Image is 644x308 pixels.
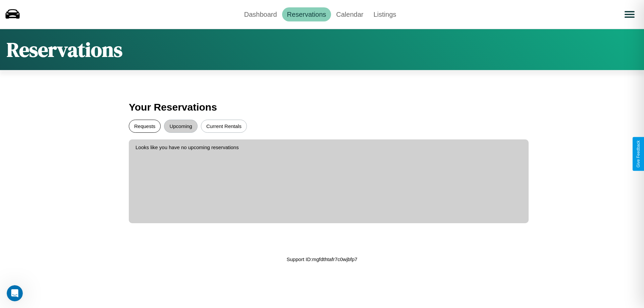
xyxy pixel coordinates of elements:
button: Current Rentals [201,120,247,133]
button: Upcoming [164,120,198,133]
button: Open menu [620,5,639,24]
a: Dashboard [239,7,282,21]
h3: Your Reservations [129,98,515,116]
p: Support ID: mgfdthtafr7c0wjbfp7 [287,255,358,264]
div: Give Feedback [636,140,641,168]
a: Listings [368,7,401,21]
button: Requests [129,120,161,133]
h1: Reservations [7,36,122,63]
p: Looks like you have no upcoming reservations [136,143,522,152]
iframe: Intercom live chat [7,285,23,301]
a: Calendar [331,7,368,21]
a: Reservations [282,7,331,21]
